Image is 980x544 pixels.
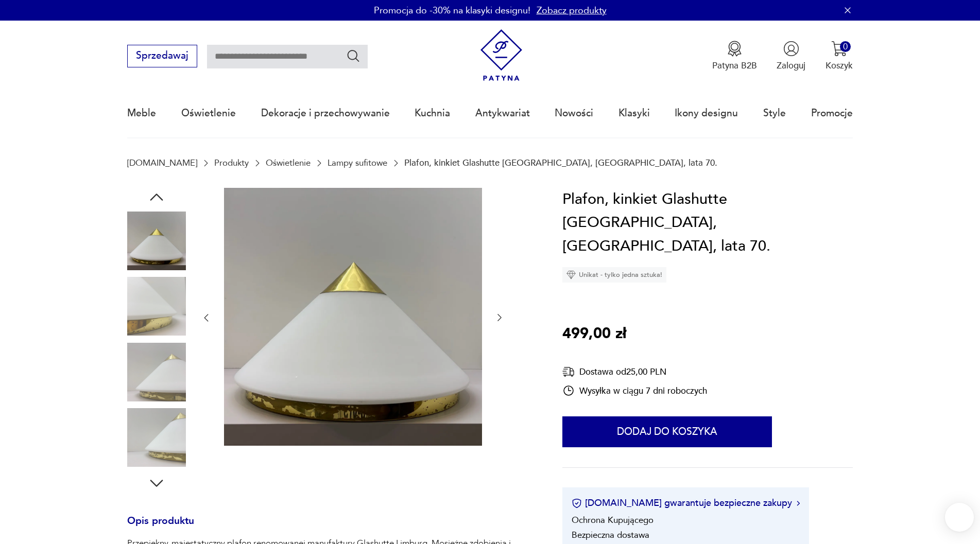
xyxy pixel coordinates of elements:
[127,212,186,270] img: Zdjęcie produktu Plafon, kinkiet Glashutte Limburg, Niemcy, lata 70.
[618,90,650,137] a: Klasyki
[777,60,805,72] p: Zaloguj
[675,90,738,137] a: Ikony designu
[127,408,186,467] img: Zdjęcie produktu Plafon, kinkiet Glashutte Limburg, Niemcy, lata 70.
[127,45,197,67] button: Sprzedawaj
[127,90,156,137] a: Meble
[555,90,593,137] a: Nowości
[181,90,236,137] a: Oświetlenie
[537,4,607,17] a: Zobacz produkty
[572,514,654,526] li: Ochrona Kupującego
[840,41,851,52] div: 0
[945,503,974,532] iframe: Smartsupp widget button
[127,343,186,401] img: Zdjęcie produktu Plafon, kinkiet Glashutte Limburg, Niemcy, lata 70.
[562,365,575,378] img: Ikona dostawy
[572,529,649,541] li: Bezpieczna dostawa
[712,41,757,72] button: Patyna B2B
[346,48,361,63] button: Szukaj
[562,267,666,283] div: Unikat - tylko jedna sztuka!
[562,322,626,346] p: 499,00 zł
[127,277,186,336] img: Zdjęcie produktu Plafon, kinkiet Glashutte Limburg, Niemcy, lata 70.
[475,90,530,137] a: Antykwariat
[127,52,197,61] a: Sprzedawaj
[763,90,786,137] a: Style
[797,501,800,506] img: Ikona strzałki w prawo
[266,158,311,168] a: Oświetlenie
[475,29,527,81] img: Patyna - sklep z meblami i dekoracjami vintage
[566,270,576,279] img: Ikona diamentu
[712,41,757,72] a: Ikona medaluPatyna B2B
[826,60,853,72] p: Koszyk
[404,158,717,168] p: Plafon, kinkiet Glashutte [GEOGRAPHIC_DATA], [GEOGRAPHIC_DATA], lata 70.
[831,41,847,57] img: Ikona koszyka
[562,188,852,258] h1: Plafon, kinkiet Glashutte [GEOGRAPHIC_DATA], [GEOGRAPHIC_DATA], lata 70.
[811,90,853,137] a: Promocje
[224,188,482,446] img: Zdjęcie produktu Plafon, kinkiet Glashutte Limburg, Niemcy, lata 70.
[727,41,743,57] img: Ikona medalu
[127,158,197,168] a: [DOMAIN_NAME]
[261,90,390,137] a: Dekoracje i przechowywanie
[712,60,757,72] p: Patyna B2B
[127,517,532,538] h3: Opis produktu
[826,41,853,72] button: 0Koszyk
[783,41,799,57] img: Ikonka użytkownika
[374,4,530,17] p: Promocja do -30% na klasyki designu!
[214,158,249,168] a: Produkty
[777,41,805,72] button: Zaloguj
[572,497,800,510] button: [DOMAIN_NAME] gwarantuje bezpieczne zakupy
[328,158,387,168] a: Lampy sufitowe
[562,365,707,378] div: Dostawa od 25,00 PLN
[415,90,450,137] a: Kuchnia
[562,384,707,397] div: Wysyłka w ciągu 7 dni roboczych
[562,416,772,447] button: Dodaj do koszyka
[572,498,582,508] img: Ikona certyfikatu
